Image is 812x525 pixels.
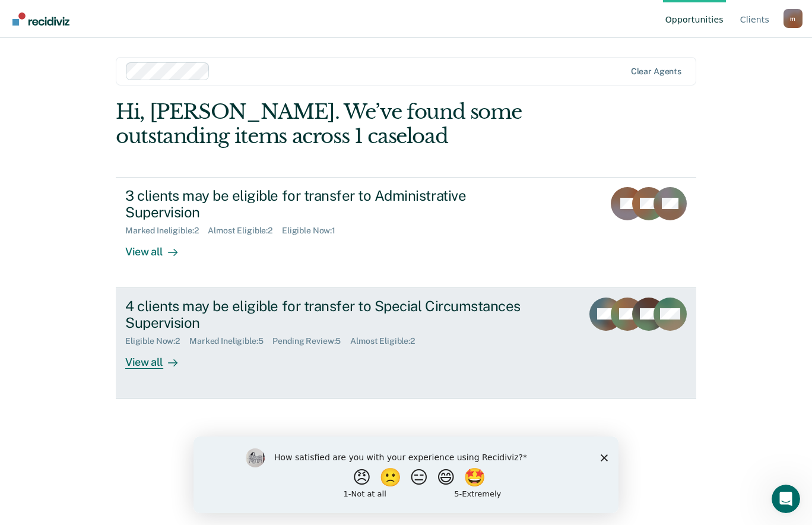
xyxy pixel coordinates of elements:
[125,346,192,369] div: View all
[125,187,542,222] div: 3 clients may be eligible for transfer to Administrative Supervision
[282,226,345,236] div: Eligible Now : 1
[189,336,272,346] div: Marked Ineligible : 5
[125,298,542,332] div: 4 clients may be eligible for transfer to Special Circumstances Supervision
[116,100,580,148] div: Hi, [PERSON_NAME]. We’ve found some outstanding items across 1 caseload
[116,288,696,399] a: 4 clients may be eligible for transfer to Special Circumstances SupervisionEligible Now:2Marked I...
[784,9,803,28] div: m
[194,437,618,513] iframe: Survey by Kim from Recidiviz
[125,236,192,259] div: View all
[12,12,69,26] img: Recidiviz
[272,336,350,346] div: Pending Review : 5
[784,9,803,28] button: Profile dropdown button
[125,226,208,236] div: Marked Ineligible : 2
[208,226,282,236] div: Almost Eligible : 2
[350,336,424,346] div: Almost Eligible : 2
[631,67,681,77] div: Clear agents
[116,177,696,288] a: 3 clients may be eligible for transfer to Administrative SupervisionMarked Ineligible:2Almost Eli...
[772,485,800,513] iframe: Intercom live chat
[125,336,189,346] div: Eligible Now : 2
